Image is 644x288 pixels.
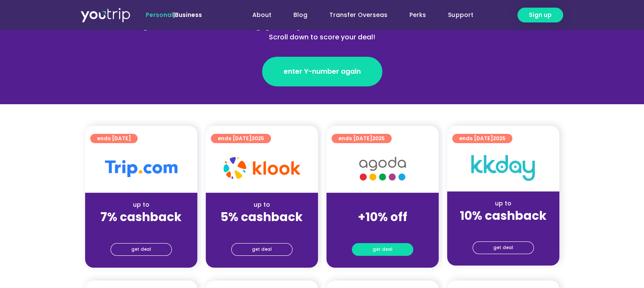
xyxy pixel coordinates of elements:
span: get deal [493,242,513,254]
span: get deal [373,244,392,255]
strong: 10% cashback [460,208,547,224]
span: ends [DATE] [218,134,264,143]
div: (for stays only) [333,225,432,234]
span: enter Y-number again [284,66,361,77]
a: Sign up [517,8,563,22]
a: Support [437,7,484,23]
a: enter Y-number again [262,57,382,86]
div: up to [92,200,191,209]
a: Perks [398,7,437,23]
a: ends [DATE]2025 [452,134,512,143]
span: 2025 [372,135,385,142]
span: get deal [131,244,151,255]
strong: 5% cashback [221,209,303,225]
div: (for stays only) [92,225,191,234]
a: get deal [473,241,534,254]
span: Sign up [529,11,552,19]
a: ends [DATE]2025 [332,134,392,143]
span: up to [375,200,390,209]
strong: 7% cashback [100,209,182,225]
div: Scroll down to score your deal! [138,32,506,42]
span: ends [DATE] [338,134,385,143]
span: 2025 [493,135,506,142]
a: Business [175,11,202,19]
span: get deal [252,244,272,255]
a: Blog [282,7,318,23]
a: About [241,7,282,23]
a: ends [DATE]2025 [211,134,271,143]
strong: +10% off [358,209,407,225]
a: ends [DATE] [90,134,138,143]
a: get deal [231,243,293,256]
span: ends [DATE] [459,134,506,143]
div: (for stays only) [454,224,553,233]
div: up to [454,199,553,208]
div: (for stays only) [213,225,311,234]
a: get deal [352,243,413,256]
span: | [146,11,202,19]
span: Personal [146,11,173,19]
span: ends [DATE] [97,134,131,143]
span: 2025 [252,135,264,142]
div: up to [213,200,311,209]
nav: Menu [225,7,484,23]
a: Transfer Overseas [318,7,398,23]
a: get deal [111,243,172,256]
